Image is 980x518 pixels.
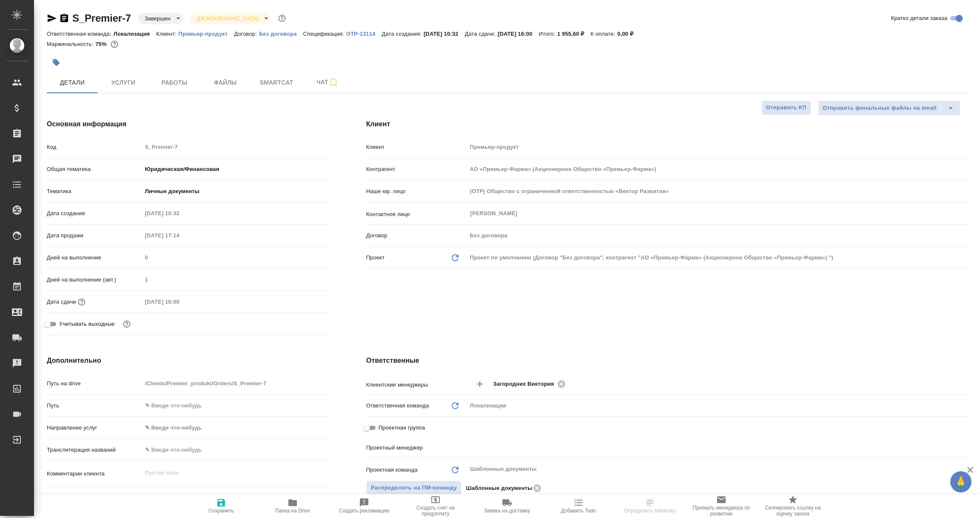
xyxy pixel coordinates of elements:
p: Шаблонные документы [466,484,532,492]
span: Сохранить [208,508,234,514]
div: Завершен [138,13,183,24]
a: Премьер-продукт [179,30,234,37]
p: OTP-13114 [346,31,382,37]
p: Тематика [47,187,142,196]
p: Направление услуг [47,424,142,432]
button: Добавить тэг [47,53,66,72]
button: Если добавить услуги и заполнить их объемом, то дата рассчитается автоматически [76,296,87,307]
p: Проект [366,253,385,262]
span: Создать рекламацию [339,508,390,514]
span: Учитывать выходные [59,320,115,328]
p: Путь [47,401,142,410]
button: Распределить на ПМ-команду [366,481,462,495]
input: ✎ Введи что-нибудь [142,399,332,412]
p: Проектный менеджер [366,444,467,452]
p: Проектная команда [366,466,418,474]
p: Без договора [259,31,303,37]
button: Добавить Todo [543,494,614,518]
div: Проект по умолчанию (Договор "Без договора", контрагент "АО «Премьер-Фарма» (Акционерное Общество... [467,250,971,265]
div: ✎ Введи что-нибудь [142,421,332,435]
input: Пустое поле [142,251,332,264]
span: Заявка на доставку [484,508,530,514]
input: Пустое поле [142,207,217,219]
h4: Основная информация [47,119,332,129]
span: 🙏 [954,473,968,491]
div: ✎ Введи что-нибудь [145,424,322,432]
p: Локализация [114,31,157,37]
input: Пустое поле [467,163,971,175]
p: Ответственная команда [366,401,429,410]
button: Заявка на доставку [471,494,543,518]
input: Пустое поле [467,141,971,153]
p: Премьер-продукт [179,31,234,37]
span: Создать счет на предоплату [405,505,466,517]
h4: Ответственные [366,356,971,366]
button: Завершен [142,15,173,22]
p: Спецификация: [303,31,346,37]
input: Пустое поле [467,185,971,197]
button: Создать счет на предоплату [400,494,471,518]
p: Комментарии клиента [47,470,142,478]
button: 399.80 RUB; [109,39,120,50]
p: Путь на drive [47,379,142,388]
p: Ответственная команда: [47,31,114,37]
span: Добавить Todo [561,508,596,514]
p: Наше юр. лицо [366,187,467,196]
p: Дата создания [47,209,142,218]
button: Скопировать ссылку [59,13,69,23]
p: Общая тематика [47,165,142,174]
p: 75% [95,41,108,47]
div: Личные документы [142,184,332,199]
button: Отправить финальные файлы на email [818,100,941,116]
svg: Подписаться [328,77,339,88]
div: split button [818,100,960,116]
p: Дата сдачи [47,298,76,306]
button: Open [966,446,968,448]
a: S_Premier-7 [72,12,131,24]
span: В заказе уже есть ответственный ПМ или ПМ группа [366,481,462,495]
p: Итого: [539,31,557,37]
span: Smartcat [256,77,297,88]
button: 🙏 [950,471,971,492]
button: Отправить КП [761,100,811,115]
button: Open [966,383,968,385]
span: Загородних Виктория [493,380,559,388]
div: Завершен [190,13,271,24]
span: Определить тематику [624,508,675,514]
input: Пустое поле [467,229,971,242]
span: Отправить финальные файлы на email [823,103,937,113]
button: [DEMOGRAPHIC_DATA] [194,15,261,22]
input: Пустое поле [142,229,217,242]
h4: Клиент [366,119,971,129]
p: Код [47,143,142,151]
p: Договор [366,231,467,240]
p: Контактное лицо [366,210,467,219]
h4: Дополнительно [47,356,332,366]
span: Работы [154,77,195,88]
input: Пустое поле [142,377,332,390]
span: Чат [307,77,348,88]
input: ✎ Введи что-нибудь [142,444,332,456]
p: Маржинальность: [47,41,95,47]
a: Без договора [259,30,303,37]
button: Выбери, если сб и вс нужно считать рабочими днями для выполнения заказа. [121,319,132,330]
p: Контрагент [366,165,467,174]
p: Клиент [366,143,467,151]
p: Договор: [234,31,259,37]
span: Проектная группа [379,424,425,432]
p: Дней на выполнение (авт.) [47,276,142,284]
button: Сохранить [185,494,257,518]
button: Создать рекламацию [328,494,400,518]
p: Дата создания: [382,31,423,37]
div: Загородних Виктория [493,379,568,389]
button: Скопировать ссылку для ЯМессенджера [47,13,57,23]
button: Скопировать ссылку на оценку заказа [757,494,829,518]
p: Клиентские менеджеры [366,381,467,389]
span: Кратко детали заказа [891,14,947,23]
span: Призвать менеджера по развитию [691,505,752,517]
span: Отправить КП [766,103,806,113]
p: К оплате: [591,31,618,37]
input: Пустое поле [142,296,217,308]
p: Дней на выполнение [47,253,142,262]
button: Доп статусы указывают на важность/срочность заказа [276,13,288,24]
